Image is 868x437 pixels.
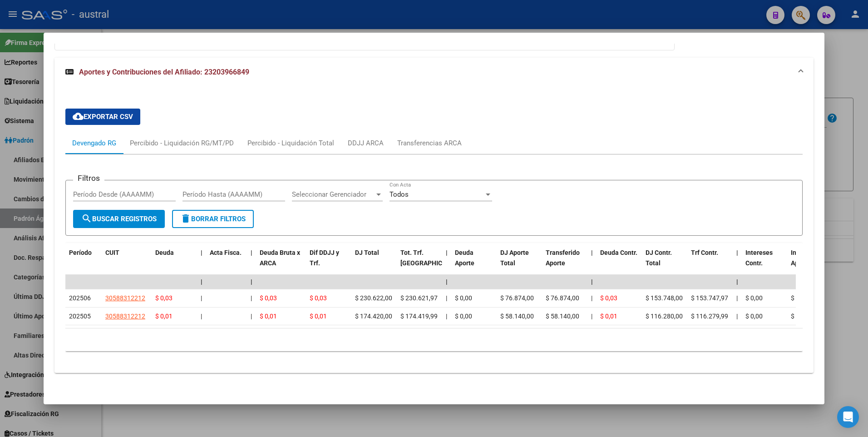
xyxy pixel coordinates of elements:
[787,243,833,283] datatable-header-cell: Intereses Aporte
[642,243,687,283] datatable-header-cell: DJ Contr. Total
[155,249,174,256] span: Deuda
[260,313,277,320] span: $ 0,01
[646,313,683,320] span: $ 116.280,00
[400,313,438,320] span: $ 174.419,99
[155,294,173,302] span: $ 0,03
[251,249,252,256] span: |
[310,294,327,302] span: $ 0,03
[587,243,597,283] datatable-header-cell: |
[206,243,247,283] datatable-header-cell: Acta Fisca.
[210,249,242,256] span: Acta Fisca.
[733,243,742,283] datatable-header-cell: |
[397,243,442,283] datatable-header-cell: Tot. Trf. Bruto
[736,313,738,320] span: |
[65,243,102,283] datatable-header-cell: Período
[105,294,145,302] span: 30588312212
[446,313,447,320] span: |
[105,313,145,320] span: 30588312212
[791,294,808,302] span: $ 0,00
[247,243,256,283] datatable-header-cell: |
[687,243,733,283] datatable-header-cell: Trf Contr.
[837,406,859,428] div: Open Intercom Messenger
[390,190,409,199] span: Todos
[600,294,617,302] span: $ 0,03
[256,243,306,283] datatable-header-cell: Deuda Bruta x ARCA
[542,243,587,283] datatable-header-cell: Transferido Aporte
[446,294,447,302] span: |
[546,294,579,302] span: $ 76.874,00
[455,294,472,302] span: $ 0,00
[500,313,534,320] span: $ 58.140,00
[260,294,277,302] span: $ 0,03
[446,278,448,285] span: |
[646,294,683,302] span: $ 153.748,00
[745,313,763,320] span: $ 0,00
[591,249,593,256] span: |
[152,243,197,283] datatable-header-cell: Deuda
[451,243,497,283] datatable-header-cell: Deuda Aporte
[397,138,462,148] div: Transferencias ARCA
[691,294,728,302] span: $ 153.747,97
[355,249,379,256] span: DJ Total
[102,243,152,283] datatable-header-cell: CUIT
[310,313,327,320] span: $ 0,01
[79,68,249,76] span: Aportes y Contribuciones del Afiliado: 23203966849
[736,249,738,256] span: |
[130,138,234,148] div: Percibido - Liquidación RG/MT/PD
[69,313,91,320] span: 202505
[73,113,133,121] span: Exportar CSV
[292,190,375,199] span: Seleccionar Gerenciador
[355,294,392,302] span: $ 230.622,00
[455,249,474,267] span: Deuda Aporte
[69,249,92,256] span: Período
[180,215,246,223] span: Borrar Filtros
[81,213,92,224] mat-icon: search
[355,313,392,320] span: $ 174.420,00
[497,243,542,283] datatable-header-cell: DJ Aporte Total
[691,249,718,256] span: Trf Contr.
[73,173,104,183] h3: Filtros
[201,294,202,302] span: |
[260,249,300,267] span: Deuda Bruta x ARCA
[251,313,252,320] span: |
[247,138,334,148] div: Percibido - Liquidación Total
[73,210,165,228] button: Buscar Registros
[600,313,617,320] span: $ 0,01
[81,215,157,223] span: Buscar Registros
[691,313,728,320] span: $ 116.279,99
[201,313,202,320] span: |
[646,249,672,267] span: DJ Contr. Total
[597,243,642,283] datatable-header-cell: Deuda Contr.
[745,294,763,302] span: $ 0,00
[500,249,529,267] span: DJ Aporte Total
[546,249,580,267] span: Transferido Aporte
[791,249,818,267] span: Intereses Aporte
[180,213,191,224] mat-icon: delete
[736,278,738,285] span: |
[742,243,787,283] datatable-header-cell: Intereses Contr.
[172,210,254,228] button: Borrar Filtros
[197,243,206,283] datatable-header-cell: |
[600,249,637,256] span: Deuda Contr.
[251,278,252,285] span: |
[591,313,592,320] span: |
[54,58,814,87] mat-expansion-panel-header: Aportes y Contribuciones del Afiliado: 23203966849
[500,294,534,302] span: $ 76.874,00
[72,138,116,148] div: Devengado RG
[201,278,202,285] span: |
[310,249,339,267] span: Dif DDJJ y Trf.
[351,243,397,283] datatable-header-cell: DJ Total
[591,294,592,302] span: |
[105,249,119,256] span: CUIT
[791,313,808,320] span: $ 0,00
[251,294,252,302] span: |
[455,313,472,320] span: $ 0,00
[442,243,451,283] datatable-header-cell: |
[155,313,173,320] span: $ 0,01
[69,294,91,302] span: 202506
[736,294,738,302] span: |
[348,138,384,148] div: DDJJ ARCA
[54,87,814,373] div: Aportes y Contribuciones del Afiliado: 23203966849
[591,278,593,285] span: |
[400,249,462,267] span: Tot. Trf. [GEOGRAPHIC_DATA]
